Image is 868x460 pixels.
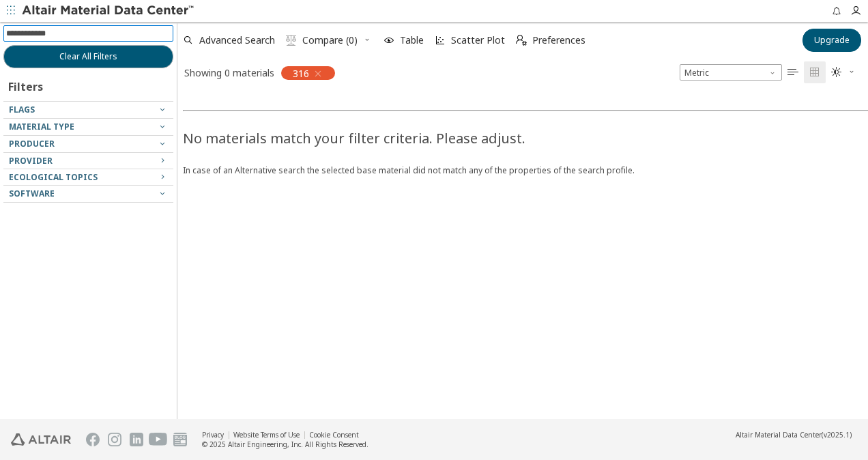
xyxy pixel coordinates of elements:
[233,430,300,440] a: Website Terms of Use
[3,186,173,202] button: Software
[804,61,826,83] button: Tile View
[199,35,275,45] span: Advanced Search
[9,171,98,183] span: Ecological Topics
[293,67,309,79] span: 316
[736,430,822,440] span: Altair Material Data Center
[400,35,424,45] span: Table
[680,64,782,81] div: Unit System
[826,61,861,83] button: Theme
[782,61,804,83] button: Table View
[3,45,173,68] button: Clear All Filters
[3,119,173,135] button: Material Type
[9,138,55,149] span: Producer
[302,35,358,45] span: Compare (0)
[3,68,50,101] div: Filters
[736,430,852,440] div: (v2025.1)
[831,67,842,78] i: 
[3,136,173,152] button: Producer
[9,121,74,132] span: Material Type
[9,155,53,167] span: Provider
[202,430,224,440] a: Privacy
[3,153,173,169] button: Provider
[802,29,861,52] button: Upgrade
[532,35,585,45] span: Preferences
[809,67,820,78] i: 
[680,64,782,81] span: Metric
[451,35,505,45] span: Scatter Plot
[22,4,196,18] img: Altair Material Data Center
[184,66,274,79] div: Showing 0 materials
[9,188,55,199] span: Software
[202,440,368,449] div: © 2025 Altair Engineering, Inc. All Rights Reserved.
[814,35,850,46] span: Upgrade
[516,35,527,46] i: 
[286,35,297,46] i: 
[309,430,359,440] a: Cookie Consent
[3,169,173,186] button: Ecological Topics
[787,67,798,78] i: 
[9,104,35,115] span: Flags
[3,102,173,118] button: Flags
[59,51,117,62] span: Clear All Filters
[11,433,71,446] img: Altair Engineering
